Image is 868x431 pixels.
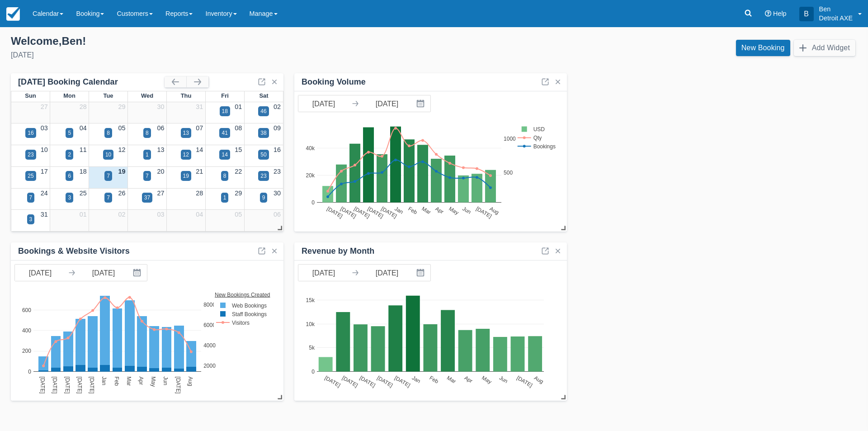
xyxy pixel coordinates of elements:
[235,124,242,132] a: 08
[302,246,374,256] div: Revenue by Month
[41,189,48,197] a: 24
[298,265,349,281] input: Start Date
[235,103,242,110] a: 01
[183,129,189,137] div: 13
[41,124,48,132] a: 03
[412,95,430,112] button: Interact with the calendar and add the check-in date for your trip.
[235,146,242,153] a: 15
[28,172,33,180] div: 25
[262,194,265,202] div: 9
[221,92,229,99] span: Fri
[29,194,33,202] div: 7
[68,151,71,159] div: 2
[362,95,412,112] input: End Date
[157,146,164,153] a: 13
[41,103,48,110] a: 27
[63,92,75,99] span: Mon
[215,291,271,298] text: New Bookings Created
[183,151,189,159] div: 12
[15,265,66,281] input: Start Date
[157,211,164,218] a: 03
[68,194,71,202] div: 3
[196,146,203,153] a: 14
[196,124,203,132] a: 07
[80,211,87,218] a: 01
[146,151,149,159] div: 1
[80,168,87,175] a: 18
[25,92,36,99] span: Sun
[11,34,427,48] div: Welcome , Ben !
[18,77,165,87] div: [DATE] Booking Calendar
[196,168,203,175] a: 21
[129,265,147,281] button: Interact with the calendar and add the check-in date for your trip.
[118,189,126,197] a: 26
[80,103,87,110] a: 28
[80,189,87,197] a: 25
[141,92,153,99] span: Wed
[260,151,266,159] div: 50
[118,168,126,175] a: 19
[80,146,87,153] a: 11
[274,189,281,197] a: 30
[274,146,281,153] a: 16
[260,129,266,137] div: 38
[223,172,226,180] div: 8
[259,92,268,99] span: Sat
[183,172,189,180] div: 19
[118,146,126,153] a: 12
[144,194,150,202] div: 37
[412,265,430,281] button: Interact with the calendar and add the check-in date for your trip.
[196,211,203,218] a: 04
[28,129,33,137] div: 16
[107,194,110,202] div: 7
[181,92,192,99] span: Thu
[302,77,366,87] div: Booking Volume
[103,92,113,99] span: Tue
[107,172,110,180] div: 7
[105,151,111,159] div: 10
[235,211,242,218] a: 05
[819,14,853,23] p: Detroit AXE
[765,10,771,17] i: Help
[794,40,855,56] button: Add Widget
[28,151,33,159] div: 23
[41,211,48,218] a: 31
[222,107,228,115] div: 18
[274,211,281,218] a: 06
[196,103,203,110] a: 31
[222,129,227,137] div: 41
[799,7,814,21] div: B
[11,50,427,61] div: [DATE]
[196,189,203,197] a: 28
[6,7,20,21] img: checkfront-main-nav-mini-logo.png
[260,107,266,115] div: 46
[223,194,226,202] div: 1
[146,172,149,180] div: 7
[157,124,164,132] a: 06
[274,103,281,110] a: 02
[235,189,242,197] a: 29
[157,103,164,110] a: 30
[235,168,242,175] a: 22
[29,215,33,223] div: 3
[274,124,281,132] a: 09
[18,246,130,256] div: Bookings & Website Visitors
[819,5,853,14] p: Ben
[736,40,790,56] a: New Booking
[118,103,126,110] a: 29
[362,265,412,281] input: End Date
[157,189,164,197] a: 27
[298,95,349,112] input: Start Date
[773,10,787,17] span: Help
[68,172,71,180] div: 6
[78,265,129,281] input: End Date
[118,211,126,218] a: 02
[80,124,87,132] a: 04
[157,168,164,175] a: 20
[274,168,281,175] a: 23
[107,129,110,137] div: 8
[118,124,126,132] a: 05
[41,146,48,153] a: 10
[222,151,227,159] div: 14
[260,172,266,180] div: 23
